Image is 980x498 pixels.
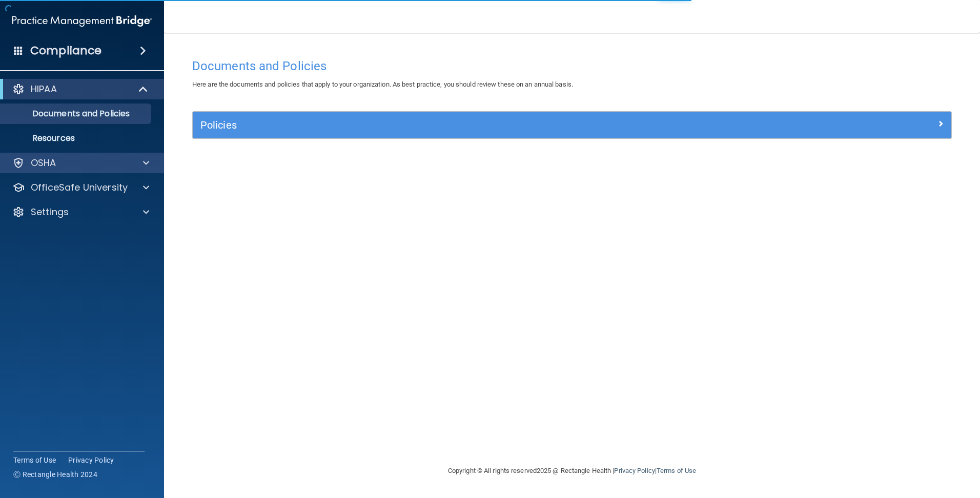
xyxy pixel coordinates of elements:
span: Ⓒ Rectangle Health 2024 [13,469,97,480]
a: Terms of Use [657,467,696,474]
a: Terms of Use [13,455,56,465]
a: OSHA [12,157,149,169]
a: Privacy Policy [68,455,114,465]
p: Settings [31,206,69,218]
img: PMB logo [12,11,152,31]
a: Policies [200,117,944,133]
a: OfficeSafe University [12,181,149,194]
a: Settings [12,206,149,218]
p: OfficeSafe University [31,181,128,194]
a: Privacy Policy [614,467,655,474]
p: OSHA [31,157,56,169]
h4: Documents and Policies [192,59,952,73]
h4: Compliance [30,44,101,58]
p: Resources [7,133,147,143]
div: Copyright © All rights reserved 2025 @ Rectangle Health | | [385,454,759,487]
h5: Policies [200,119,754,131]
a: HIPAA [12,83,149,95]
p: HIPAA [31,83,57,95]
p: Documents and Policies [7,109,147,119]
span: Here are the documents and policies that apply to your organization. As best practice, you should... [192,80,573,88]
